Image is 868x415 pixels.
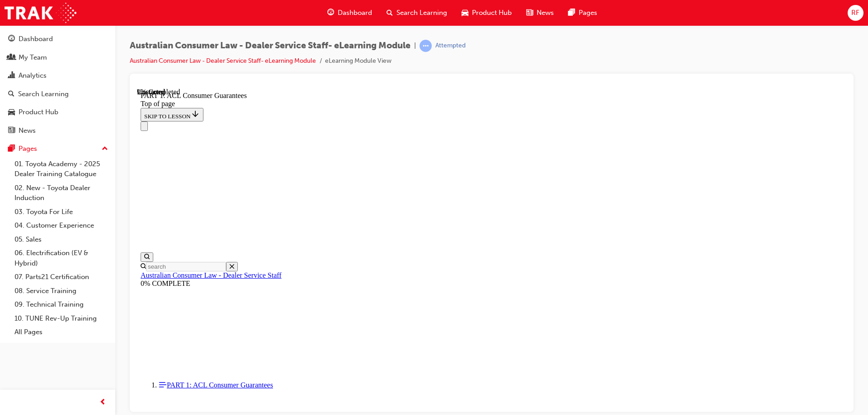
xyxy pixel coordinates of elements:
[537,8,554,18] span: News
[11,284,112,298] a: 08. Service Training
[8,90,14,98] span: search-icon
[11,233,112,247] a: 05. Sales
[11,325,112,339] a: All Pages
[462,7,468,19] span: car-icon
[4,31,112,47] a: Dashboard
[11,181,112,205] a: 02. New - Toyota Dealer Induction
[414,41,416,51] span: |
[4,140,112,157] button: Pages
[19,107,58,117] div: Product Hub
[11,312,112,326] a: 10. TUNE Rev-Up Training
[11,219,112,233] a: 04. Customer Experience
[379,4,454,22] a: search-iconSearch Learning
[4,86,112,103] a: Search Learning
[568,7,575,19] span: pages-icon
[4,164,16,174] button: Open search menu
[454,4,519,22] a: car-iconProduct Hub
[526,7,533,19] span: news-icon
[11,246,112,270] a: 06. Electrification (EV & Hybrid)
[579,8,597,18] span: Pages
[130,57,316,65] a: Australian Consumer Law - Dealer Service Staff- eLearning Module
[519,4,561,22] a: news-iconNews
[19,144,37,154] div: Pages
[472,8,512,18] span: Product Hub
[89,174,101,183] button: Close search menu
[11,298,112,312] a: 09. Technical Training
[11,157,112,181] a: 01. Toyota Academy - 2025 Dealer Training Catalogue
[338,8,372,18] span: Dashboard
[420,40,432,52] span: learningRecordVerb_ATTEMPT-icon
[4,104,112,121] a: Product Hub
[387,7,393,19] span: search-icon
[396,8,447,18] span: Search Learning
[8,127,15,135] span: news-icon
[4,33,11,43] button: Close navigation menu
[4,67,112,84] a: Analytics
[4,29,112,140] button: DashboardMy TeamAnalyticsSearch LearningProduct HubNews
[19,52,47,63] div: My Team
[851,8,859,18] span: RF
[8,54,15,62] span: people-icon
[4,20,66,33] button: SKIP TO LESSON
[561,4,604,22] a: pages-iconPages
[320,4,379,22] a: guage-iconDashboard
[4,4,706,12] div: PART 1: ACL Consumer Guarantees
[102,143,108,155] span: up-icon
[8,145,15,153] span: pages-icon
[18,89,69,99] div: Search Learning
[8,72,15,80] span: chart-icon
[19,70,47,81] div: Analytics
[4,191,706,200] div: 0% COMPLETE
[325,56,392,66] li: eLearning Module View
[5,3,76,23] img: Trak
[9,174,89,183] input: Search
[99,397,106,408] span: prev-icon
[19,34,53,44] div: Dashboard
[8,108,15,117] span: car-icon
[848,5,863,21] button: RF
[327,7,334,19] span: guage-icon
[4,12,706,20] div: Top of page
[130,41,410,51] span: Australian Consumer Law - Dealer Service Staff- eLearning Module
[19,126,36,136] div: News
[435,42,466,50] div: Attempted
[7,25,63,32] span: SKIP TO LESSON
[4,49,112,66] a: My Team
[4,183,145,191] a: Australian Consumer Law - Dealer Service Staff
[11,270,112,284] a: 07. Parts21 Certification
[11,205,112,219] a: 03. Toyota For Life
[4,122,112,139] a: News
[8,35,15,43] span: guage-icon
